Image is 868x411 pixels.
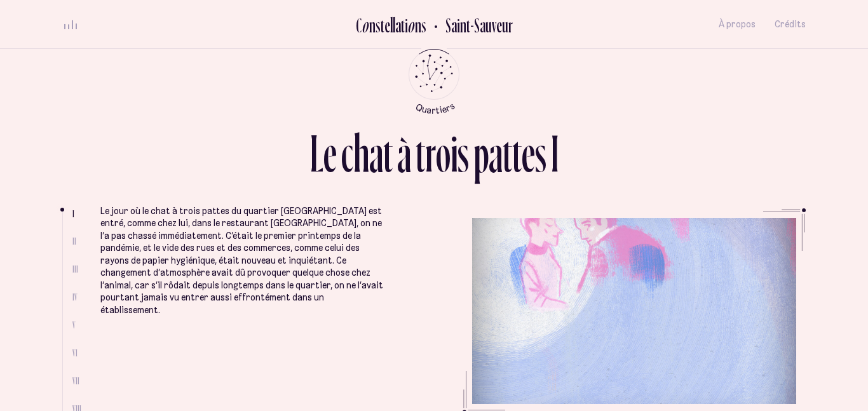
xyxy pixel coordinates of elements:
[356,15,362,36] div: C
[426,14,513,35] button: Retour au Quartier
[395,15,401,36] div: a
[719,10,756,39] button: À propos
[72,320,76,330] span: V
[425,127,436,180] div: r
[401,15,405,36] div: t
[512,127,522,180] div: t
[72,347,78,358] span: VI
[414,100,456,116] tspan: Quartiers
[381,15,384,36] div: t
[407,15,415,36] div: o
[421,15,426,36] div: s
[522,127,535,180] div: e
[62,18,79,31] button: volume audio
[473,127,489,180] div: p
[451,127,458,180] div: i
[503,127,512,180] div: t
[362,15,369,36] div: o
[436,127,451,180] div: o
[405,15,408,36] div: i
[72,264,78,274] span: III
[551,127,559,180] div: I
[384,15,390,36] div: e
[397,127,411,180] div: à
[775,10,806,39] button: Crédits
[310,127,323,180] div: L
[376,15,381,36] div: s
[72,375,79,386] span: VII
[393,15,395,36] div: l
[436,15,513,36] h2: Saint-Sauveur
[100,205,383,317] p: Le jour où le chat à trois pattes du quartier [GEOGRAPHIC_DATA] est entré, comme chez lui, dans l...
[383,127,393,180] div: t
[369,15,376,36] div: n
[719,19,756,30] span: À propos
[458,127,469,180] div: s
[397,49,471,114] button: Retour au menu principal
[390,15,393,36] div: l
[353,127,369,180] div: h
[415,15,421,36] div: n
[489,127,503,180] div: a
[775,19,806,30] span: Crédits
[341,127,353,180] div: c
[72,208,74,219] span: I
[72,292,78,302] span: IV
[416,127,425,180] div: t
[369,127,383,180] div: a
[535,127,546,180] div: s
[72,236,76,246] span: II
[323,127,337,180] div: e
